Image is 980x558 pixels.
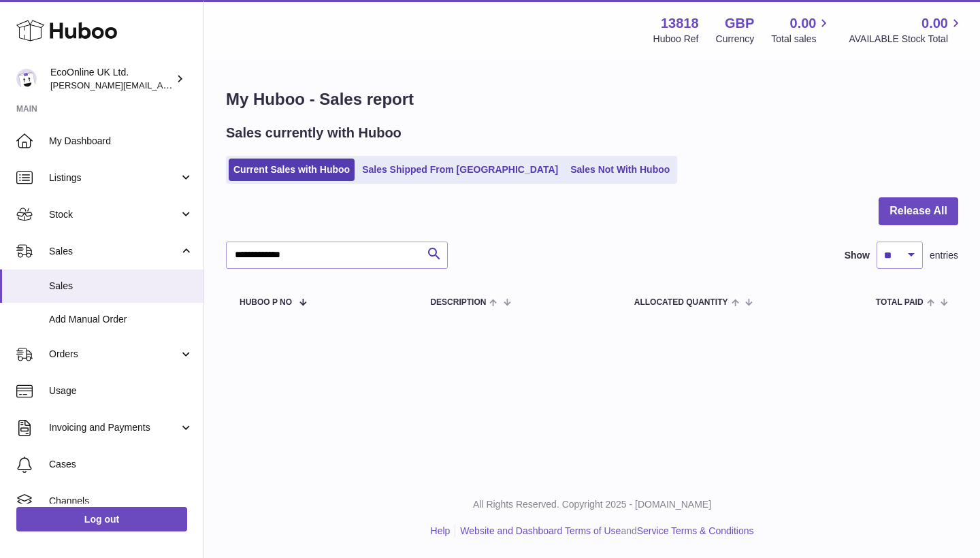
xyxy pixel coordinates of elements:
div: Currency [716,33,755,46]
span: AVAILABLE Stock Total [849,33,964,46]
span: Total paid [876,298,924,307]
a: Log out [16,507,187,531]
span: Stock [49,208,179,221]
span: Sales [49,245,179,258]
span: Total sales [771,33,832,46]
span: Listings [49,171,179,184]
span: ALLOCATED Quantity [634,298,728,307]
a: Service Terms & Conditions [637,525,754,536]
a: Sales Shipped From [GEOGRAPHIC_DATA] [357,159,563,181]
a: Help [431,525,451,536]
label: Show [845,249,870,262]
button: Release All [879,197,958,225]
strong: GBP [725,14,754,33]
span: Add Manual Order [49,313,193,326]
div: EcoOnline UK Ltd. [50,66,173,92]
span: Invoicing and Payments [49,421,179,434]
span: Sales [49,280,193,293]
img: alex.doherty@ecoonline.com [16,69,37,89]
span: [PERSON_NAME][EMAIL_ADDRESS][PERSON_NAME][DOMAIN_NAME] [50,80,346,91]
a: Sales Not With Huboo [566,159,674,181]
span: Usage [49,384,193,397]
a: Website and Dashboard Terms of Use [460,525,621,536]
span: Orders [49,348,179,361]
a: 0.00 Total sales [771,14,832,46]
span: 0.00 [921,14,948,33]
span: 0.00 [790,14,817,33]
span: Description [430,298,486,307]
h1: My Huboo - Sales report [226,88,958,110]
span: Channels [49,495,193,508]
h2: Sales currently with Huboo [226,124,402,142]
p: All Rights Reserved. Copyright 2025 - [DOMAIN_NAME] [215,498,969,511]
strong: 13818 [661,14,699,33]
span: My Dashboard [49,135,193,148]
span: Huboo P no [240,298,292,307]
a: Current Sales with Huboo [229,159,355,181]
li: and [455,525,753,538]
span: Cases [49,458,193,471]
span: entries [930,249,958,262]
a: 0.00 AVAILABLE Stock Total [849,14,964,46]
div: Huboo Ref [653,33,699,46]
